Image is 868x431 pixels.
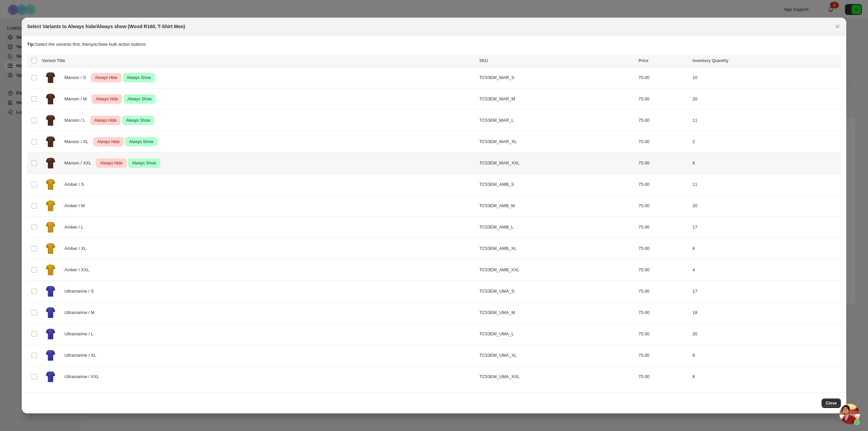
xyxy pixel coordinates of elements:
span: Maroon / L [64,117,89,124]
span: Always Show [125,74,152,82]
span: Always Show [131,159,157,167]
td: 75.00 [636,302,690,324]
span: Ultramarine / L [64,331,97,337]
td: 75.00 [636,89,690,110]
span: Inventory Quantity [692,58,728,63]
td: 8 [690,345,841,366]
td: 75.00 [636,324,690,345]
td: 10 [690,67,841,89]
span: Ultramarine / XL [64,352,100,359]
span: Always Hide [96,138,121,146]
td: TC53EM_MAR_XL [477,131,636,153]
span: Amber / M [64,202,88,209]
td: 75.00 [636,259,690,281]
img: Rotauf-Tencel-Merino-T-Shirt-Men-MAR-Ghost-Front.png [42,69,59,86]
span: Maroon / S [64,74,90,81]
td: TC53EM_MAR_XXL [477,153,636,174]
td: 8 [690,153,841,174]
img: Rotauf-Tencel-Merino-T-Shirt-Men-UMA-Ghost-Front.png [42,304,59,321]
span: Always Show [125,116,152,124]
div: Chat öffnen [840,404,860,424]
td: 75.00 [636,67,690,89]
img: Rotauf-Tencel-Merino-T-Shirt-Men-MAR-Ghost-Front.png [42,133,59,150]
td: 17 [690,217,841,238]
span: Ultramarine / S [64,288,98,295]
td: TC53EM_UMA_XL [477,345,636,366]
span: Always Hide [99,159,124,167]
button: Close [822,398,841,408]
img: Rotauf-Tencel-Merino-T-Shirt-Men-AMB-Ghost-Front.png [42,240,59,257]
td: 20 [690,324,841,345]
span: SKU [479,58,488,63]
img: Rotauf-Tencel-Merino-T-Shirt-Men-AMB-Ghost-Front.png [42,176,59,193]
td: TC53EM_AMB_S [477,174,636,195]
td: 75.00 [636,110,690,131]
td: 11 [690,110,841,131]
td: 20 [690,89,841,110]
strong: Tip: [27,42,35,47]
button: Close [833,22,842,31]
td: TC53EM_MAR_M [477,89,636,110]
td: 17 [690,281,841,302]
span: Maroon / XXL [64,160,95,166]
td: TC53EM_UMA_M [477,302,636,324]
span: Price [638,58,648,63]
span: Amber / XL [64,245,90,252]
img: Rotauf-Tencel-Merino-T-Shirt-Men-UMA-Ghost-Front.png [42,283,59,300]
td: 2 [690,131,841,153]
td: 75.00 [636,238,690,259]
img: Rotauf-Tencel-Merino-T-Shirt-Men-AMB-Ghost-Front.png [42,261,59,278]
span: Variant Title [42,58,65,63]
span: Maroon / XL [64,138,92,145]
td: TC53EM_AMB_XXL [477,259,636,281]
img: Rotauf-Tencel-Merino-T-Shirt-Men-MAR-Ghost-Front.png [42,155,59,172]
span: Amber / S [64,181,88,188]
span: Always Hide [94,74,119,82]
h2: Select Variants to Always hide/Always show (Wood R160, T-Shirt Men) [27,23,185,30]
span: Always Hide [94,95,119,103]
td: 4 [690,259,841,281]
td: 11 [690,174,841,195]
img: Rotauf-Tencel-Merino-T-Shirt-Men-AMB-Ghost-Front.png [42,219,59,236]
td: 75.00 [636,153,690,174]
img: Rotauf-Tencel-Merino-T-Shirt-Men-MAR-Ghost-Front.png [42,91,59,107]
span: Ultramarine / M [64,309,98,316]
td: 75.00 [636,131,690,153]
td: TC53EM_AMB_L [477,217,636,238]
td: 75.00 [636,281,690,302]
span: Amber / XXL [64,267,93,273]
td: 75.00 [636,345,690,366]
td: TC53EM_AMB_M [477,195,636,217]
td: TC53EM_UMA_XXL [477,366,636,388]
td: TC53EM_UMA_S [477,281,636,302]
img: Rotauf-Tencel-Merino-T-Shirt-Men-AMB-Ghost-Front.png [42,197,59,214]
span: Amber / L [64,224,87,231]
img: Rotauf-Tencel-Merino-T-Shirt-Men-UMA-Ghost-Front.png [42,368,59,385]
span: Always Show [127,138,154,146]
td: TC53EM_UMA_L [477,324,636,345]
td: 75.00 [636,195,690,217]
td: 20 [690,195,841,217]
span: Close [826,400,837,406]
td: 18 [690,302,841,324]
img: Rotauf-Tencel-Merino-T-Shirt-Men-MAR-Ghost-Front.png [42,112,59,129]
td: 75.00 [636,217,690,238]
td: 6 [690,238,841,259]
span: Always Hide [93,116,118,124]
img: Rotauf-Tencel-Merino-T-Shirt-Men-UMA-Ghost-Front.png [42,347,59,364]
td: 8 [690,366,841,388]
td: TC53EM_MAR_S [477,67,636,89]
span: Ultramarine / XXL [64,373,103,380]
p: Select the variants first, then you'll see bulk action buttons [27,41,841,48]
td: 75.00 [636,366,690,388]
td: TC53EM_AMB_XL [477,238,636,259]
td: 75.00 [636,174,690,195]
img: Rotauf-Tencel-Merino-T-Shirt-Men-UMA-Ghost-Front.png [42,326,59,342]
span: Always Show [126,95,153,103]
span: Maroon / M [64,96,91,102]
td: TC53EM_MAR_L [477,110,636,131]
